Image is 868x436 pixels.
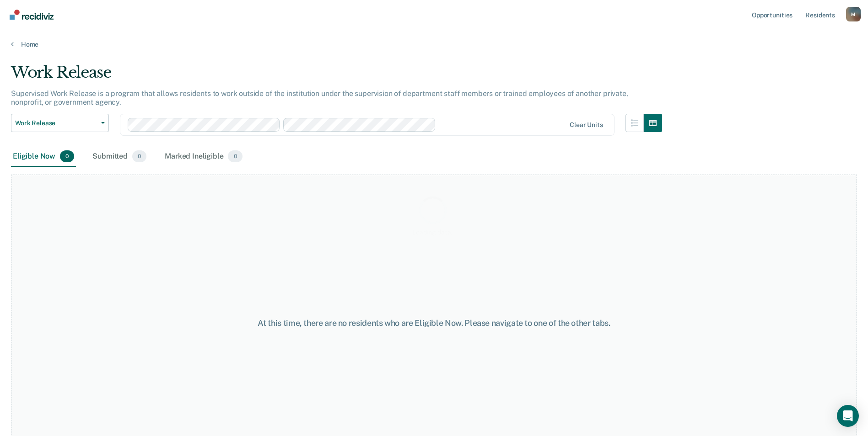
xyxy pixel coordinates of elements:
[846,7,861,21] button: Profile dropdown button
[11,40,857,48] a: Home
[846,7,861,21] div: M
[412,229,456,236] div: Loading data...
[837,405,859,427] div: Open Intercom Messenger
[10,10,54,20] img: Recidiviz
